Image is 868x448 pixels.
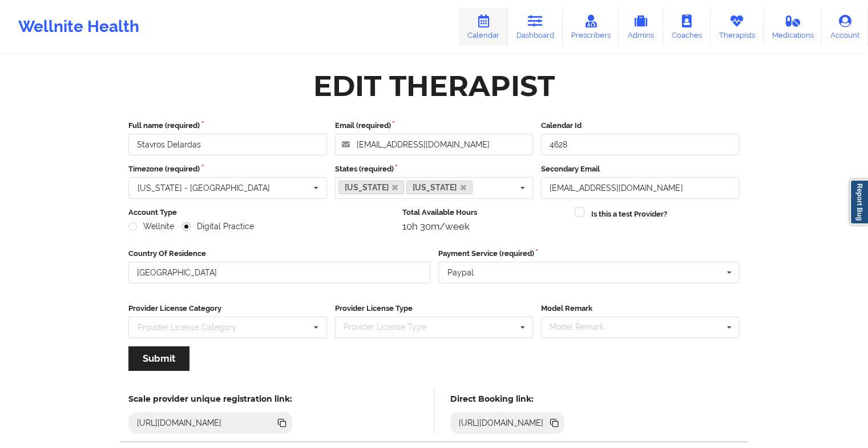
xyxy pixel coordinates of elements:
[128,163,327,175] label: Timezone (required)
[128,134,327,155] input: Full name
[619,8,663,46] a: Admins
[128,346,189,371] button: Submit
[850,179,868,225] a: Report Bug
[822,8,868,46] a: Account
[764,8,822,46] a: Medications
[132,417,227,429] div: [URL][DOMAIN_NAME]
[313,68,555,104] div: Edit Therapist
[128,248,430,259] label: Country Of Residence
[128,394,292,404] h5: Scale provider unique registration link:
[128,207,394,218] label: Account Type
[335,163,534,175] label: States (required)
[138,184,270,192] div: [US_STATE] - [GEOGRAPHIC_DATA]
[447,269,474,277] div: Paypal
[128,222,174,231] label: Wellnite
[450,394,565,404] h5: Direct Booking link:
[406,181,473,194] a: [US_STATE]
[402,207,567,218] label: Total Available Hours
[138,323,236,331] div: Provider License Category
[541,120,740,131] label: Calendar Id
[454,417,548,429] div: [URL][DOMAIN_NAME]
[335,120,534,131] label: Email (required)
[402,221,567,232] div: 10h 30m/week
[547,321,620,334] div: Model Remark
[335,303,534,314] label: Provider License Type
[335,134,534,155] input: Email address
[128,120,327,131] label: Full name (required)
[591,209,667,220] label: Is this a test Provider?
[338,181,405,194] a: [US_STATE]
[541,163,740,175] label: Secondary Email
[541,134,740,155] input: Calendar Id
[128,303,327,314] label: Provider License Category
[182,222,254,231] label: Digital Practice
[341,321,443,334] div: Provider License Type
[710,8,764,46] a: Therapists
[563,8,619,46] a: Prescribers
[459,8,508,46] a: Calendar
[541,177,740,199] input: Email
[541,303,740,314] label: Model Remark
[508,8,563,46] a: Dashboard
[663,8,710,46] a: Coaches
[438,248,740,259] label: Payment Service (required)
